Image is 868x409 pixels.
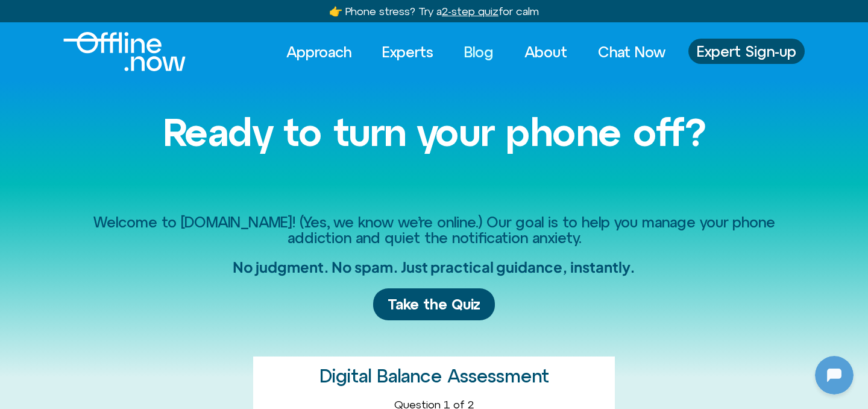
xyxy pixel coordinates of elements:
nav: Menu [275,39,676,65]
iframe: Botpress [815,356,854,395]
a: Chat Now [587,39,676,65]
a: Take the Quiz [373,288,495,320]
a: About [514,39,578,65]
a: Expert Sign-up [688,39,805,64]
h1: Ready to turn your phone off? [90,111,778,153]
a: Approach [275,39,362,65]
img: Offline.Now logo in white. Text of the words offline.now with a line going through the "O" [63,32,186,71]
h2: Digital Balance Assessment [319,366,549,386]
h2: Welcome to [DOMAIN_NAME]! (Yes, we know we’re online.) Our goal is to help you manage your phone ... [90,214,778,246]
u: 2-step quiz [442,5,498,17]
a: Experts [371,39,444,65]
div: Logo [63,32,165,71]
span: Expert Sign-up [697,43,796,59]
span: Take the Quiz [388,296,480,313]
a: 👉 Phone stress? Try a2-step quizfor calm [329,5,539,17]
h2: No judgment. No spam. Just practical guidance, instantly. [233,258,635,276]
a: Blog [453,39,505,65]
